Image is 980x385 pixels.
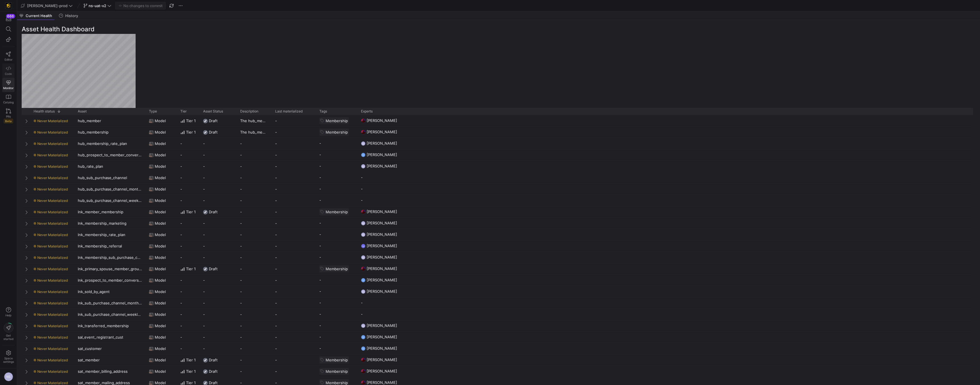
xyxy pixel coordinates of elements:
[272,263,316,274] div: -
[203,320,205,331] span: -
[37,301,68,305] span: Never Materialized
[82,2,113,9] button: ns-uat-v2
[237,275,272,286] div: -
[37,290,68,294] span: Never Materialized
[4,119,13,123] span: Beta
[319,195,321,206] span: -
[37,187,68,191] span: Never Materialized
[361,289,366,294] div: NS
[155,286,166,297] span: Model
[180,218,182,229] span: -
[180,343,182,354] span: -
[155,218,166,229] span: Model
[180,138,182,149] span: -
[203,109,223,113] span: Asset Status
[272,161,316,172] div: -
[319,286,321,297] span: -
[367,343,397,354] span: [PERSON_NAME]
[5,58,13,61] span: Editor
[180,161,182,172] span: -
[367,138,397,149] span: [PERSON_NAME]
[367,161,397,172] span: [PERSON_NAME]
[237,297,272,308] div: -
[155,241,166,252] span: Model
[203,252,205,263] span: -
[367,275,397,286] span: [PERSON_NAME]
[272,126,316,138] div: -
[237,331,272,343] div: -
[272,354,316,365] div: -
[237,161,272,172] div: -
[5,72,12,75] span: Code
[203,358,208,363] img: Draft
[180,252,182,263] span: -
[272,275,316,286] div: -
[237,183,272,194] div: -
[272,343,316,354] div: -
[180,286,182,297] span: -
[361,346,366,351] div: TH
[361,323,366,328] div: NS
[272,229,316,240] div: -
[361,210,366,214] img: https://storage.googleapis.com/y42-prod-data-exchange/images/ICWEDZt8PPNNsC1M8rtt1ADXuM1CLD3OveQ6...
[22,24,973,34] h3: Asset Health Dashboard
[237,172,272,183] div: -
[367,229,397,240] span: [PERSON_NAME]
[203,172,205,183] span: -
[186,206,196,218] span: Tier 1
[367,263,397,274] span: [PERSON_NAME]
[361,358,366,362] img: https://storage.googleapis.com/y42-prod-data-exchange/images/ICWEDZt8PPNNsC1M8rtt1ADXuM1CLD3OveQ6...
[78,109,87,113] span: Asset
[27,3,68,8] span: [PERSON_NAME]-prod
[37,267,68,271] span: Never Materialized
[367,320,397,331] span: [PERSON_NAME]
[319,149,321,160] span: -
[361,153,366,157] div: TH
[319,309,321,320] span: -
[237,252,272,263] div: -
[319,252,321,263] span: -
[319,138,321,149] span: -
[361,267,366,271] img: https://storage.googleapis.com/y42-prod-data-exchange/images/ICWEDZt8PPNNsC1M8rtt1ADXuM1CLD3OveQ6...
[74,206,146,217] div: lnk_member_membership
[326,118,348,123] span: Membership
[361,221,366,226] div: NS
[272,183,316,194] div: -
[2,321,15,343] button: Getstarted
[2,14,15,24] button: 666
[155,184,166,195] span: Model
[186,115,196,126] span: Tier 1
[203,286,205,297] span: -
[203,119,208,123] img: Draft
[272,172,316,183] div: -
[2,106,15,126] a: PRsBeta
[74,229,146,240] div: lnk_membership_rate_plan
[2,92,15,106] a: Catalog
[37,198,68,203] span: Never Materialized
[19,2,74,9] button: [PERSON_NAME]-prod
[203,210,208,214] img: Draft
[37,142,68,146] span: Never Materialized
[272,149,316,160] div: -
[272,309,316,320] div: -
[237,149,272,160] div: -
[237,343,272,354] div: -
[203,309,205,320] span: -
[155,127,166,138] span: Model
[237,195,272,206] div: -
[180,195,182,206] span: -
[37,358,68,362] span: Never Materialized
[74,161,146,172] div: hub_rate_plan
[361,309,363,320] span: -
[319,297,321,308] span: -
[74,115,146,126] div: hub_member
[155,309,166,320] span: Model
[272,195,316,206] div: -
[2,1,15,11] a: https://storage.googleapis.com/y42-prod-data-exchange/images/uAsz27BndGEK0hZWDFeOjoxA7jCwgK9jE472...
[367,206,397,217] span: [PERSON_NAME]
[155,172,166,183] span: Model
[2,348,15,366] a: Spacesettings
[209,115,218,126] span: Draft
[186,127,196,138] span: Tier 1
[237,309,272,320] div: -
